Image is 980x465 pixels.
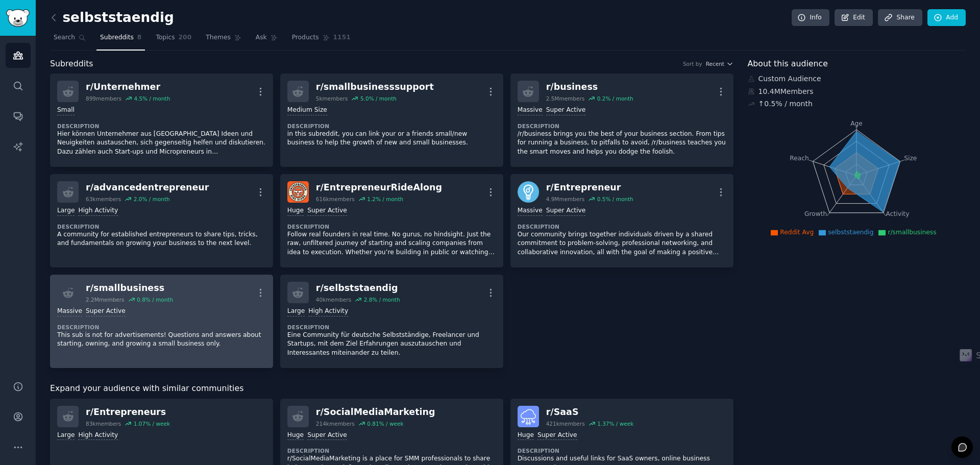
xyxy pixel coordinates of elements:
p: Hier können Unternehmer aus [GEOGRAPHIC_DATA] Ideen und Neuigkeiten austauschen, sich gegenseitig... [57,130,266,157]
div: 2.0 % / month [134,195,170,203]
div: 421k members [546,420,585,427]
dt: Description [57,223,266,230]
div: Super Active [546,106,586,115]
div: High Activity [78,206,118,216]
dt: Description [287,223,496,230]
a: r/Unternehmer899members4.5% / monthSmallDescriptionHier können Unternehmer aus [GEOGRAPHIC_DATA] ... [50,74,273,167]
div: 83k members [86,420,121,427]
tspan: Size [904,154,917,161]
tspan: Growth [804,210,827,217]
a: Edit [835,9,873,27]
div: 40k members [316,296,351,303]
a: Entrepreneurr/Entrepreneur4.9Mmembers0.5% / monthMassiveSuper ActiveDescriptionOur community brin... [510,174,733,267]
span: Topics [156,33,175,42]
div: 0.2 % / month [597,95,633,102]
div: ↑ 0.5 % / month [758,99,813,109]
span: Products [292,33,319,42]
div: 4.9M members [546,195,585,203]
div: Small [57,106,75,115]
div: 1.2 % / month [367,195,403,203]
p: A community for established entrepreneurs to share tips, tricks, and fundamentals on growing your... [57,230,266,248]
dt: Description [287,324,496,331]
span: Subreddits [100,33,134,42]
div: Huge [287,206,304,216]
a: Subreddits8 [96,30,145,51]
div: r/ Unternehmer [86,81,170,93]
div: Massive [518,106,543,115]
span: About this audience [748,58,828,70]
div: Super Active [86,307,126,316]
dt: Description [57,123,266,130]
div: r/ smallbusinesssupport [316,81,434,93]
a: EntrepreneurRideAlongr/EntrepreneurRideAlong616kmembers1.2% / monthHugeSuper ActiveDescriptionFol... [280,174,503,267]
div: 0.5 % / month [597,195,633,203]
dt: Description [518,123,726,130]
div: r/ business [546,81,633,93]
a: Ask [252,30,281,51]
a: Themes [202,30,245,51]
span: Search [54,33,75,42]
img: SaaS [518,406,539,427]
div: Large [57,206,75,216]
div: Large [287,307,305,316]
div: 0.81 % / week [367,420,403,427]
span: 200 [179,33,192,42]
div: r/ SocialMediaMarketing [316,406,435,419]
a: Topics200 [152,30,195,51]
div: 1.37 % / week [597,420,633,427]
a: r/advancedentrepreneur63kmembers2.0% / monthLargeHigh ActivityDescriptionA community for establis... [50,174,273,267]
span: Ask [256,33,267,42]
button: Recent [706,60,733,67]
div: 214k members [316,420,355,427]
img: GummySearch logo [6,9,30,27]
dt: Description [287,123,496,130]
a: Add [927,9,966,27]
dt: Description [518,447,726,454]
div: r/ SaaS [546,406,634,419]
tspan: Reach [790,154,809,161]
div: 4.5 % / month [134,95,170,102]
dt: Description [57,324,266,331]
dt: Description [287,447,496,454]
a: r/selbststaendig40kmembers2.8% / monthLargeHigh ActivityDescriptionEine Community für deutsche Se... [280,275,503,368]
span: Themes [206,33,231,42]
p: Our community brings together individuals driven by a shared commitment to problem-solving, profe... [518,230,726,257]
a: Info [792,9,829,27]
a: Search [50,30,89,51]
div: r/ selbststaendig [316,282,400,295]
div: Medium Size [287,106,327,115]
div: Huge [518,431,534,440]
h2: selbststaendig [50,10,174,26]
div: 5k members [316,95,348,102]
div: Massive [57,307,82,316]
div: 2.5M members [546,95,585,102]
span: r/smallbusiness [888,229,936,236]
div: r/ Entrepreneur [546,181,633,194]
a: r/smallbusinesssupport5kmembers5.0% / monthMedium SizeDescriptionin this subreddit, you can link ... [280,74,503,167]
a: Products1151 [288,30,354,51]
div: 63k members [86,195,121,203]
span: Subreddits [50,58,93,70]
p: Follow real founders in real time. No gurus, no hindsight. Just the raw, unfiltered journey of st... [287,230,496,257]
div: Super Active [307,431,347,440]
a: Share [878,9,922,27]
div: Super Active [307,206,347,216]
div: 2.8 % / month [364,296,400,303]
div: 1.07 % / week [134,420,170,427]
div: Super Active [537,431,577,440]
a: r/smallbusiness2.2Mmembers0.8% / monthMassiveSuper ActiveDescriptionThis sub is not for advertise... [50,275,273,368]
div: r/ smallbusiness [86,282,173,295]
p: Eine Community für deutsche Selbstständige, Freelancer und Startups, mit dem Ziel Erfahrungen aus... [287,331,496,358]
div: Sort by [683,60,702,67]
dt: Description [518,223,726,230]
div: 5.0 % / month [360,95,397,102]
div: 616k members [316,195,355,203]
span: Recent [706,60,724,67]
div: 0.8 % / month [137,296,173,303]
div: Huge [287,431,304,440]
div: 899 members [86,95,121,102]
tspan: Age [850,120,863,127]
span: 8 [137,33,142,42]
span: selbststaendig [828,229,873,236]
img: Entrepreneur [518,181,539,203]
